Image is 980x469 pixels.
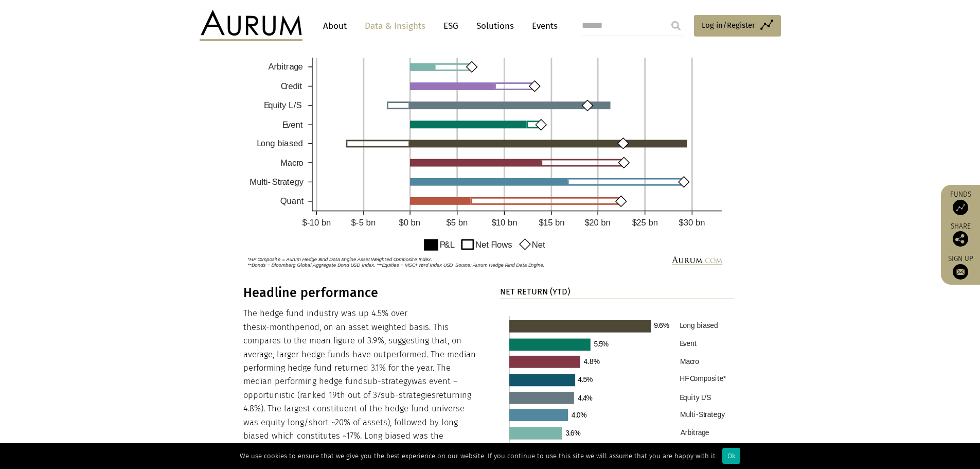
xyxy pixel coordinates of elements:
[527,16,558,36] a: Events
[953,231,968,247] img: Share this post
[500,287,570,297] strong: NET RETURN (YTD)
[953,200,968,215] img: Access Funds
[243,285,478,301] h3: Headline performance
[318,16,352,36] a: About
[946,190,975,215] a: Funds
[946,254,975,280] a: Sign up
[702,19,755,31] span: Log in/Register
[438,16,464,36] a: ESG
[360,16,431,36] a: Data & Insights
[666,15,686,36] input: Submit
[722,448,740,464] div: Ok
[381,390,436,400] span: sub-strategies
[694,15,781,37] a: Log in/Register
[946,223,975,247] div: Share
[953,264,968,280] img: Sign up to our newsletter
[256,322,295,332] span: six-month
[471,16,519,36] a: Solutions
[200,10,302,41] img: Aurum
[363,376,412,386] span: sub-strategy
